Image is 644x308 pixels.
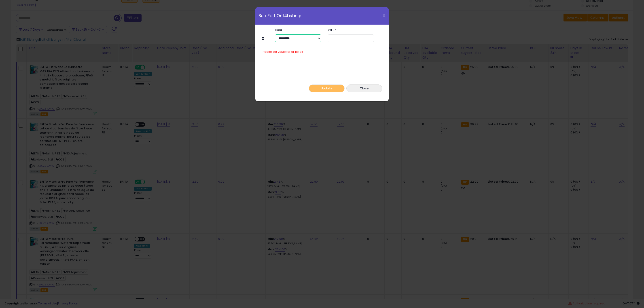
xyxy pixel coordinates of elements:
label: Value [324,28,377,31]
label: Field [272,28,324,31]
span: Please set value for all fields [262,50,303,54]
span: X [382,13,386,19]
span: Update [321,86,333,91]
button: Close [346,84,382,92]
span: Bulk Edit On 14 Listings [258,14,303,18]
